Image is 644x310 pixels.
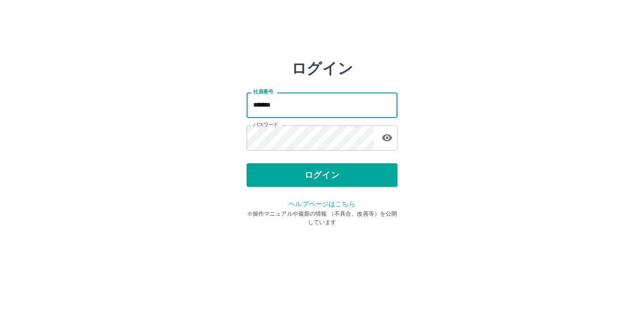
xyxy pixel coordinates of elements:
[253,121,278,128] label: パスワード
[253,88,273,95] label: 社員番号
[247,209,397,226] p: ※操作マニュアルや最新の情報 （不具合、改善等）を公開しています
[247,163,397,187] button: ログイン
[289,200,355,208] a: ヘルプページはこちら
[291,59,353,77] h2: ログイン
